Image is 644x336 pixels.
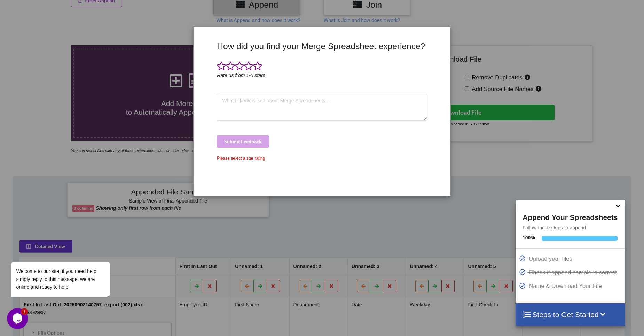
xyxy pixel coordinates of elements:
p: Follow these steps to append [516,224,625,231]
p: Upload your files [519,254,623,263]
h3: How did you find your Merge Spreadsheet experience? [217,41,427,51]
iframe: chat widget [7,199,132,305]
p: Name & Download Your File [519,282,623,290]
div: Please select a star rating [217,155,427,161]
p: Check if append sample is correct [519,268,623,277]
i: Rate us from 1-5 stars [217,72,265,78]
b: 100 % [523,235,535,240]
h4: Append Your Spreadsheets [516,211,625,222]
iframe: chat widget [7,308,29,329]
h4: Steps to Get Started [523,310,618,319]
